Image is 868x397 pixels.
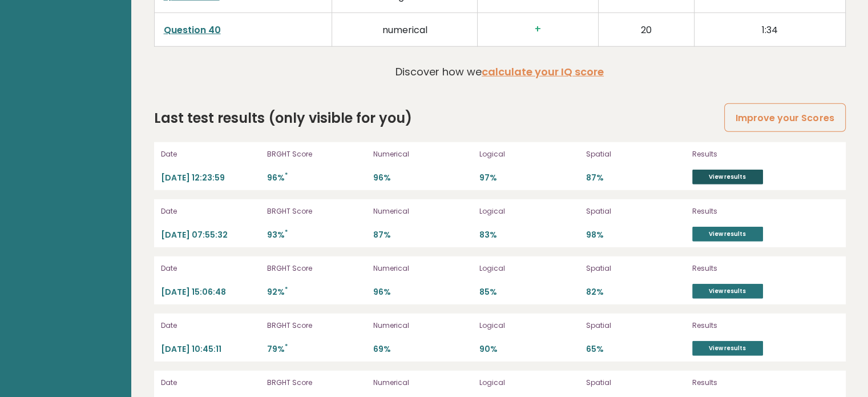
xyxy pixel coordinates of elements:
p: Results [692,263,812,274]
p: BRGHT Score [267,320,366,331]
p: 96% [267,173,366,183]
a: calculate your IQ score [482,65,604,79]
a: View results [692,227,763,242]
p: BRGHT Score [267,378,366,388]
p: [DATE] 15:06:48 [161,287,260,298]
p: Results [692,149,812,159]
h2: Last test results (only visible for you) [154,108,412,129]
p: Logical [479,149,579,159]
p: 87% [586,173,685,183]
p: 85% [479,287,579,298]
h3: + [487,23,589,35]
p: Spatial [586,206,685,216]
td: 1:34 [695,13,845,46]
p: 96% [373,287,473,298]
p: [DATE] 10:45:11 [161,344,260,355]
p: 97% [479,173,579,183]
a: Question 40 [164,23,221,37]
p: 98% [586,230,685,240]
p: Spatial [586,320,685,331]
p: Logical [479,263,579,274]
p: 87% [373,230,473,240]
p: Date [161,320,260,331]
p: 90% [479,344,579,355]
p: Date [161,206,260,216]
p: 79% [267,344,366,355]
p: Logical [479,378,579,388]
p: 93% [267,230,366,240]
p: 65% [586,344,685,355]
p: BRGHT Score [267,149,366,159]
p: Numerical [373,378,473,388]
p: Logical [479,206,579,216]
p: BRGHT Score [267,263,366,274]
a: View results [692,170,763,185]
p: BRGHT Score [267,206,366,216]
p: 96% [373,173,473,183]
p: [DATE] 07:55:32 [161,230,260,240]
a: View results [692,341,763,356]
td: numerical [332,13,478,46]
p: 92% [267,287,366,298]
p: Discover how we [395,64,604,79]
a: View results [692,284,763,299]
p: Results [692,320,812,331]
p: 83% [479,230,579,240]
p: Results [692,378,812,388]
p: Logical [479,320,579,331]
p: Date [161,149,260,159]
p: Numerical [373,149,473,159]
p: Spatial [586,263,685,274]
p: Numerical [373,206,473,216]
a: Improve your Scores [724,103,845,133]
p: Spatial [586,378,685,388]
p: Date [161,263,260,274]
p: Numerical [373,263,473,274]
p: Spatial [586,149,685,159]
td: 20 [598,13,694,46]
p: 69% [373,344,473,355]
p: 82% [586,287,685,298]
p: Results [692,206,812,216]
p: [DATE] 12:23:59 [161,173,260,183]
p: Date [161,378,260,388]
p: Numerical [373,320,473,331]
